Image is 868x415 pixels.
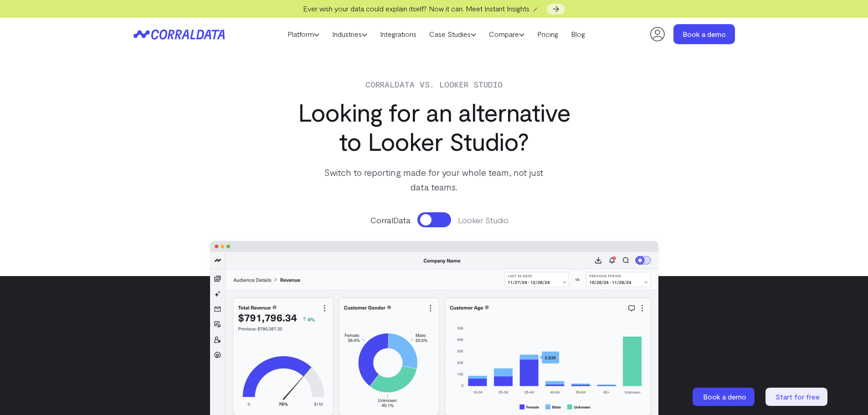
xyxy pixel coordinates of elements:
[318,165,550,194] p: Switch to reporting made for your whole team, not just data teams.
[693,388,756,406] a: Book a demo
[326,27,374,41] a: Industries
[423,27,483,41] a: Case Studies
[303,4,540,13] span: Ever wish your data could explain itself? Now it can. Meet Instant Insights 🪄
[483,27,531,41] a: Compare
[356,214,411,226] span: CorralData
[765,388,829,406] a: Start for free
[703,392,746,401] span: Book a demo
[281,27,326,41] a: Platform
[565,27,591,41] a: Blog
[374,27,423,41] a: Integrations
[287,97,582,156] h1: Looking for an alternative to Looker Studio?
[458,214,513,226] span: Looker Studio
[673,24,735,44] a: Book a demo
[776,392,820,401] span: Start for free
[287,78,582,91] p: Corraldata vs. Looker Studio
[531,27,565,41] a: Pricing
